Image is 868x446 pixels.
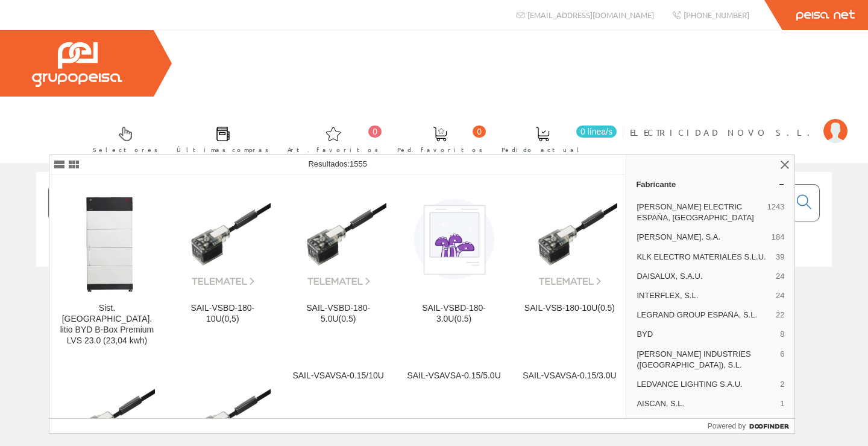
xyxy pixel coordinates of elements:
span: Ped. favoritos [397,144,483,156]
img: SAIL-VSBD-180-10U(0,5) [175,191,271,287]
div: Sist. [GEOGRAPHIC_DATA]. litio BYD B-Box Premium LVS 23.0 (23,04 kwh) [59,303,155,346]
a: SAIL-VSBD-180-3.0U(0.5) SAIL-VSBD-180-3.0U(0.5) [397,175,512,360]
span: 24 [776,271,784,282]
img: Grupo Peisa [32,42,122,87]
span: Pedido actual [502,144,583,156]
a: SAIL-VSB-180-10U(0.5) SAIL-VSB-180-10U(0.5) [512,175,627,360]
div: © Grupo Peisa [36,282,832,292]
span: DAISALUX, S.A.U. [637,271,771,282]
span: 0 línea/s [576,126,617,138]
span: AISCAN, S.L. [637,398,775,409]
span: 8 [780,329,784,340]
span: LEGRAND GROUP ESPAÑA, S.L. [637,310,771,320]
div: SAIL-VSAVSA-0.15/3.0U [522,371,618,381]
a: Últimas compras [165,116,275,161]
img: SAIL-VSB-180-10U(0.5) [522,191,618,287]
a: SAIL-VSBD-180-5.0U(0.5) SAIL-VSBD-180-5.0U(0.5) [281,175,396,360]
span: [PERSON_NAME], S.A. [637,232,766,243]
a: Fabricante [626,174,794,194]
span: KLK ELECTRO MATERIALES S.L.U. [637,252,771,263]
div: SAIL-VSBD-180-10U(0,5) [175,303,271,325]
span: 1243 [767,202,784,223]
span: 0 [368,126,382,138]
div: SAIL-VSBD-180-5.0U(0.5) [291,303,386,325]
span: ELECTRICIDAD NOVO S.L. [630,126,817,138]
div: SAIL-VSAVSA-0.15/10U [291,371,386,381]
a: Powered by [708,419,795,433]
span: 1555 [350,159,367,168]
span: 0 [473,126,486,138]
span: [PERSON_NAME] INDUSTRIES ([GEOGRAPHIC_DATA]), S.L. [637,349,775,371]
span: Art. favoritos [288,144,379,156]
div: SAIL-VSB-180-10U(0.5) [522,303,618,314]
span: 24 [776,290,784,301]
span: LEDVANCE LIGHTING S.A.U. [637,379,775,390]
span: INTERFLEX, S.L. [637,290,771,301]
span: 22 [776,310,784,320]
span: Resultados: [308,159,367,168]
span: [PHONE_NUMBER] [684,10,749,20]
a: SAIL-VSBD-180-10U(0,5) SAIL-VSBD-180-10U(0,5) [165,175,280,360]
a: Selectores [81,116,164,161]
a: ELECTRICIDAD NOVO S.L. [630,116,848,128]
button: Mostrar más… [631,415,790,435]
span: BYD [637,329,775,340]
a: Sist. almacen. litio BYD B-Box Premium LVS 23.0 (23,04 kwh) Sist. [GEOGRAPHIC_DATA]. litio BYD B-... [49,175,165,360]
span: 6 [780,349,784,371]
div: SAIL-VSAVSA-0.15/5.0U [406,371,502,381]
span: Selectores [93,144,158,156]
img: Sist. almacen. litio BYD B-Box Premium LVS 23.0 (23,04 kwh) [71,185,142,293]
span: Últimas compras [177,144,269,156]
img: SAIL-VSBD-180-5.0U(0.5) [291,191,386,287]
div: SAIL-VSBD-180-3.0U(0.5) [406,303,502,325]
span: Powered by [708,421,746,432]
img: SAIL-VSBD-180-3.0U(0.5) [406,191,502,287]
span: [PERSON_NAME] ELECTRIC ESPAÑA, [GEOGRAPHIC_DATA] [637,202,762,223]
span: [EMAIL_ADDRESS][DOMAIN_NAME] [527,10,654,20]
span: 39 [776,252,784,263]
span: 184 [772,232,785,243]
span: 2 [780,379,784,390]
span: 1 [780,398,784,409]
